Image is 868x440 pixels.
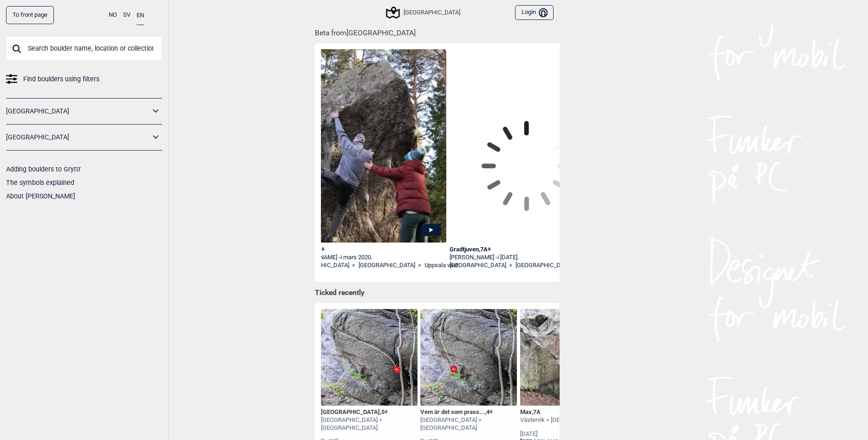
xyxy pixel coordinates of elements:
div: Älgclub , 7A+ [293,246,447,254]
img: Emil pa Algclub [293,49,447,279]
a: [GEOGRAPHIC_DATA] [450,262,506,269]
span: 5+ [381,408,388,415]
div: [PERSON_NAME] - [293,254,447,262]
span: i [DATE]. [497,254,519,261]
img: Crimp boulevard [321,309,418,406]
a: Adding boulders to Gryttr [6,165,81,173]
a: Find boulders using filters [6,72,162,86]
div: Vem är det som prass... , [420,408,517,416]
h1: Ticked recently [315,288,554,298]
div: [GEOGRAPHIC_DATA] > [GEOGRAPHIC_DATA] [321,416,418,432]
img: Max [520,309,617,406]
a: [GEOGRAPHIC_DATA] [359,262,415,269]
a: About [PERSON_NAME] [6,192,75,200]
div: Gradtjuven , 7A+ [450,246,604,254]
div: [DATE] [520,430,607,438]
a: [GEOGRAPHIC_DATA] [6,105,150,118]
button: NO [109,6,117,24]
img: Vem ar det som prasslar [420,309,517,406]
span: i mars 2020. [340,254,372,261]
button: SV [123,6,131,24]
a: [GEOGRAPHIC_DATA] [6,131,150,144]
button: Login [515,5,553,20]
a: [GEOGRAPHIC_DATA] [516,262,572,269]
div: [GEOGRAPHIC_DATA] , [321,408,418,416]
a: To front page [6,6,54,24]
span: Find boulders using filters [23,72,99,86]
h1: Beta from [GEOGRAPHIC_DATA] [315,22,560,39]
div: [GEOGRAPHIC_DATA] > [GEOGRAPHIC_DATA] [420,416,517,432]
input: Search boulder name, location or collection [6,36,162,60]
a: [GEOGRAPHIC_DATA] [293,262,349,269]
span: > [418,262,421,269]
button: EN [137,6,144,25]
span: > [509,262,512,269]
a: Uppsala väst [424,262,458,269]
div: [PERSON_NAME] - [450,254,604,262]
a: The symbols explained [6,179,74,186]
div: Max , [520,408,607,416]
span: 4+ [486,408,493,415]
span: 7A [533,408,541,415]
span: > [352,262,355,269]
div: Västervik > [GEOGRAPHIC_DATA] [520,416,607,424]
div: [GEOGRAPHIC_DATA] [387,7,460,18]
